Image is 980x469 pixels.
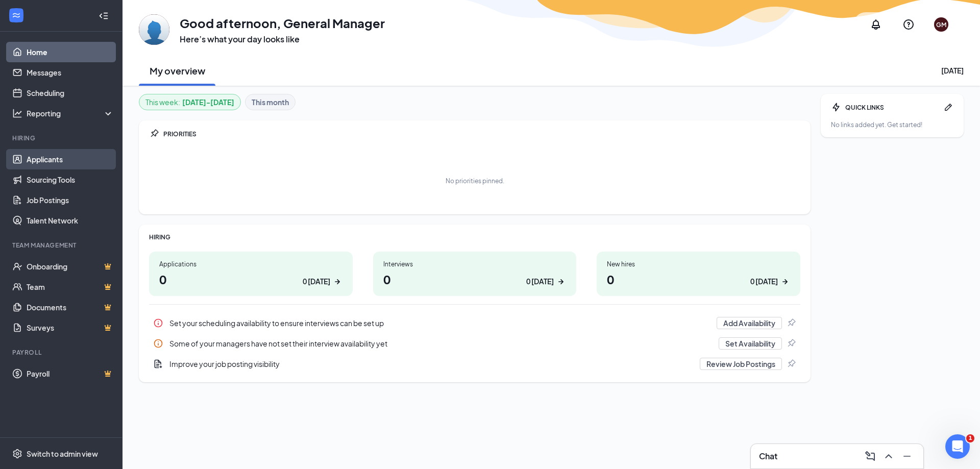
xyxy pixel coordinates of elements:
[149,252,353,296] a: Applications00 [DATE]ArrowRight
[149,233,800,241] div: HIRING
[936,20,946,29] div: GM
[27,190,114,210] a: Job Postings
[373,252,577,296] a: Interviews00 [DATE]ArrowRight
[831,120,953,129] div: No links added yet. Get started!
[163,130,800,138] div: PRIORITIES
[27,210,114,231] a: Talent Network
[149,313,800,333] a: InfoSet your scheduling availability to ensure interviews can be set upAdd AvailabilityPin
[182,96,234,108] b: [DATE] - [DATE]
[149,313,800,333] div: Set your scheduling availability to ensure interviews can be set up
[383,260,567,268] div: Interviews
[27,363,114,384] a: PayrollCrown
[27,297,114,317] a: DocumentsCrown
[169,338,713,349] div: Some of your managers have not set their interview availability yet
[717,317,782,329] button: Add Availability
[27,449,98,459] div: Switch to admin view
[786,338,796,349] svg: Pin
[700,358,782,370] button: Review Job Postings
[12,134,112,142] div: Hiring
[966,434,974,442] span: 1
[12,449,22,459] svg: Settings
[153,359,163,369] svg: DocumentAdd
[12,241,112,250] div: Team Management
[831,102,841,112] svg: Bolt
[303,276,330,287] div: 0 [DATE]
[607,260,790,268] div: New hires
[169,318,710,328] div: Set your scheduling availability to ensure interviews can be set up
[180,34,385,45] h3: Here’s what your day looks like
[153,338,163,349] svg: Info
[902,18,915,31] svg: QuestionInfo
[27,62,114,83] a: Messages
[943,102,953,112] svg: Pen
[149,333,800,354] div: Some of your managers have not set their interview availability yet
[27,277,114,297] a: TeamCrown
[780,277,790,287] svg: ArrowRight
[27,317,114,338] a: SurveysCrown
[862,448,878,464] button: ComposeMessage
[159,270,342,288] h1: 0
[941,65,964,76] div: [DATE]
[169,359,694,369] div: Improve your job posting visibility
[159,260,342,268] div: Applications
[786,359,796,369] svg: Pin
[153,318,163,328] svg: Info
[864,450,876,462] svg: ComposeMessage
[945,434,970,459] iframe: Intercom live chat
[252,96,289,108] b: This month
[145,96,234,108] div: This week :
[870,18,882,31] svg: Notifications
[332,277,342,287] svg: ArrowRight
[880,448,897,464] button: ChevronUp
[719,337,782,350] button: Set Availability
[526,276,554,287] div: 0 [DATE]
[149,129,159,139] svg: Pin
[12,108,22,118] svg: Analysis
[150,64,205,77] h2: My overview
[27,83,114,103] a: Scheduling
[750,276,778,287] div: 0 [DATE]
[27,149,114,169] a: Applicants
[27,108,114,118] div: Reporting
[446,177,504,185] div: No priorities pinned.
[383,270,567,288] h1: 0
[149,354,800,374] div: Improve your job posting visibility
[12,348,112,357] div: Payroll
[149,333,800,354] a: InfoSome of your managers have not set their interview availability yetSet AvailabilityPin
[99,11,109,21] svg: Collapse
[11,10,21,20] svg: WorkstreamLogo
[759,451,777,462] h3: Chat
[27,42,114,62] a: Home
[556,277,566,287] svg: ArrowRight
[149,354,800,374] a: DocumentAddImprove your job posting visibilityReview Job PostingsPin
[786,318,796,328] svg: Pin
[139,14,169,45] img: General Manager
[901,450,913,462] svg: Minimize
[883,450,895,462] svg: ChevronUp
[27,256,114,277] a: OnboardingCrown
[180,14,385,32] h1: Good afternoon, General Manager
[597,252,800,296] a: New hires00 [DATE]ArrowRight
[899,448,915,464] button: Minimize
[845,103,939,112] div: QUICK LINKS
[27,169,114,190] a: Sourcing Tools
[607,270,790,288] h1: 0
